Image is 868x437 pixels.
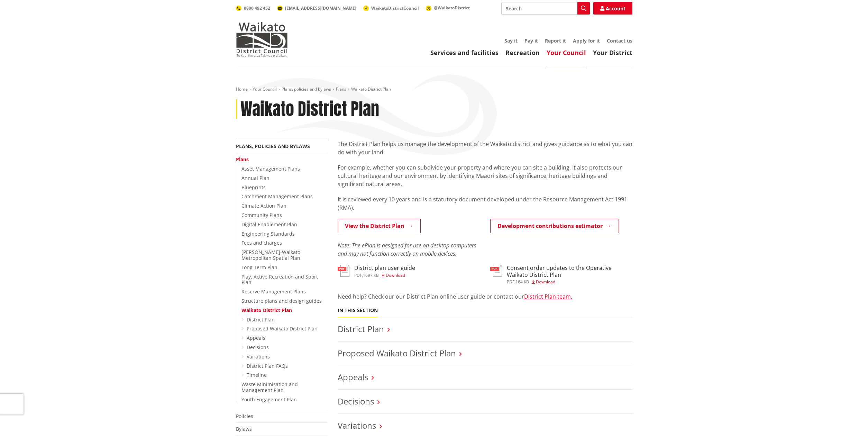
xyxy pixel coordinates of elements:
a: Pay it [524,37,538,44]
a: Recreation [505,48,540,57]
a: Contact us [607,37,632,44]
p: The District Plan helps us manage the development of the Waikato district and gives guidance as t... [338,140,632,156]
a: Catchment Management Plans [241,193,313,200]
p: Need help? Check our our District Plan online user guide or contact our [338,292,632,301]
img: document-pdf.svg [338,265,349,277]
a: Proposed Waikato District Plan [247,325,318,332]
a: Appeals [247,335,265,341]
a: Waste Minimisation and Management Plan [241,381,298,393]
a: Consent order updates to the Operative Waikato District Plan pdf,164 KB Download [490,265,632,284]
img: Waikato District Council - Te Kaunihera aa Takiwaa o Waikato [236,22,288,57]
a: Appeals [338,371,368,383]
a: Waikato District Plan [241,307,292,313]
h5: In this section [338,308,378,313]
a: Your District [593,48,632,57]
a: Policies [236,413,253,419]
p: It is reviewed every 10 years and is a statutory document developed under the Resource Management... [338,195,632,212]
h3: District plan user guide [354,265,415,271]
a: Play, Active Recreation and Sport Plan [241,273,318,286]
a: [PERSON_NAME]-Waikato Metropolitan Spatial Plan [241,249,300,261]
nav: breadcrumb [236,87,632,92]
a: [EMAIL_ADDRESS][DOMAIN_NAME] [277,5,356,11]
a: Report it [545,37,566,44]
a: Development contributions estimator [490,219,619,233]
span: Waikato District Plan [351,86,391,92]
span: [EMAIL_ADDRESS][DOMAIN_NAME] [285,5,356,11]
span: 164 KB [515,279,529,285]
a: Plans, policies and bylaws [236,143,310,149]
a: Apply for it [573,37,600,44]
a: Reserve Management Plans [241,288,306,295]
a: Youth Engagement Plan [241,396,297,403]
span: 0800 492 452 [244,5,270,11]
span: pdf [507,279,514,285]
a: @WaikatoDistrict [426,5,470,11]
a: Account [593,2,632,15]
a: Proposed Waikato District Plan [338,347,456,359]
span: @WaikatoDistrict [434,5,470,11]
a: Decisions [338,395,374,407]
h3: Consent order updates to the Operative Waikato District Plan [507,265,632,278]
div: , [507,280,632,284]
a: Plans, policies and bylaws [282,86,331,92]
a: Bylaws [236,426,252,432]
a: Plans [236,156,249,163]
a: Fees and charges [241,239,282,246]
span: WaikatoDistrictCouncil [371,5,419,11]
a: Blueprints [241,184,266,191]
a: District Plan team. [524,293,572,300]
h1: Waikato District Plan [240,99,379,119]
a: Engineering Standards [241,230,295,237]
img: document-pdf.svg [490,265,502,277]
a: Community Plans [241,212,282,218]
em: Note: The ePlan is designed for use on desktop computers and may not function correctly on mobile... [338,242,476,257]
a: Plans [336,86,346,92]
a: Structure plans and design guides [241,298,322,304]
span: pdf [354,272,362,278]
a: Climate Action Plan [241,202,286,209]
span: 1697 KB [363,272,379,278]
a: Say it [504,37,518,44]
a: Your Council [547,48,586,57]
a: Long Term Plan [241,264,277,271]
div: , [354,273,415,277]
a: View the District Plan [338,219,421,233]
a: Variations [247,353,270,360]
a: District Plan [338,323,384,335]
a: District Plan [247,316,275,323]
a: Your Council [253,86,277,92]
a: Digital Enablement Plan [241,221,297,228]
a: Timeline [247,372,267,378]
a: 0800 492 452 [236,5,270,11]
a: Asset Management Plans [241,165,300,172]
a: Decisions [247,344,269,350]
span: Download [536,279,555,285]
a: Variations [338,420,376,431]
span: Download [386,272,405,278]
input: Search input [501,2,590,15]
a: District plan user guide pdf,1697 KB Download [338,265,415,277]
a: Services and facilities [430,48,499,57]
a: WaikatoDistrictCouncil [363,5,419,11]
a: Home [236,86,248,92]
a: District Plan FAQs [247,363,288,369]
p: For example, whether you can subdivide your property and where you can site a building. It also p... [338,163,632,188]
a: Annual Plan [241,175,269,181]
